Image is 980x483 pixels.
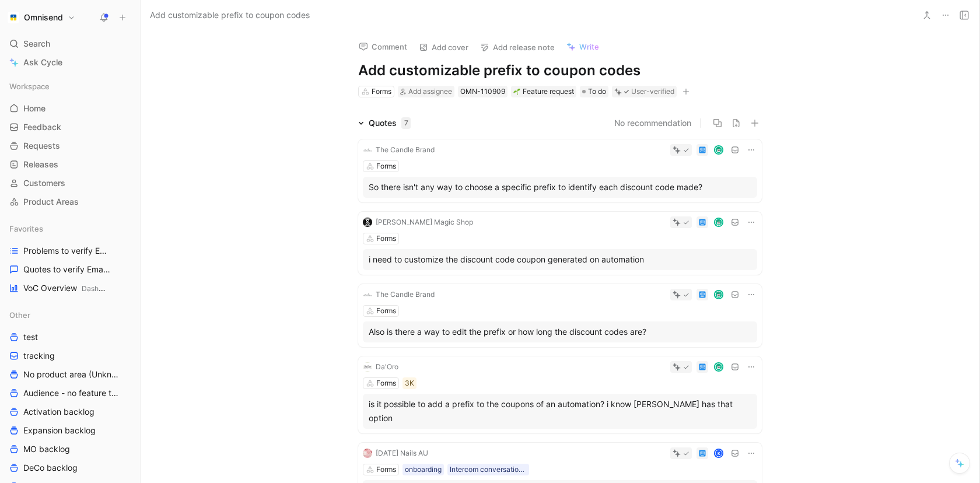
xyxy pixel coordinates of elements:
[5,193,135,211] a: Product Areas
[9,80,50,92] span: Workspace
[353,38,412,55] button: Comment
[460,86,505,97] div: OMN-110909
[408,87,452,96] span: Add assignee
[23,159,58,170] span: Releases
[23,406,94,418] span: Activation backlog
[8,12,19,23] img: Omnisend
[376,377,396,389] div: Forms
[5,35,135,52] div: Search
[353,116,415,130] div: Quotes7
[363,218,372,227] img: logo
[23,140,60,152] span: Requests
[23,425,96,436] span: Expansion backlog
[414,39,474,55] button: Add cover
[579,41,599,52] span: Write
[715,146,723,154] img: avatar
[23,196,79,208] span: Product Areas
[23,264,111,275] span: Quotes to verify Email builder
[376,233,396,244] div: Forms
[376,447,428,459] div: [DATE] Nails AU
[363,145,372,155] img: logo
[631,86,674,97] div: User-verified
[369,180,751,194] div: So there isn't any way to choose a specific prefix to identify each discount code made?
[376,160,396,172] div: Forms
[5,384,135,402] a: Audience - no feature tag
[715,450,723,457] div: K
[376,216,473,228] div: [PERSON_NAME] Magic Shop
[23,121,61,133] span: Feedback
[588,86,606,97] span: To do
[401,117,411,129] div: 7
[23,103,45,114] span: Home
[5,9,78,26] button: OmnisendOmnisend
[475,39,560,55] button: Add release note
[23,37,50,51] span: Search
[5,279,135,297] a: VoC OverviewDashboards
[5,366,135,383] a: No product area (Unknowns)
[23,282,108,295] span: VoC Overview
[5,137,135,155] a: Requests
[363,362,372,372] img: logo
[150,8,310,22] span: Add customizable prefix to coupon codes
[369,325,751,339] div: Also is there a way to edit the prefix or how long the discount codes are?
[580,86,608,97] div: To do
[5,347,135,365] a: tracking
[376,464,396,475] div: Forms
[363,290,372,299] img: logo
[511,86,576,97] div: 🌱Feature request
[23,177,65,189] span: Customers
[715,219,723,226] img: avatar
[369,253,751,267] div: i need to customize the discount code coupon generated on automation
[5,440,135,458] a: MO backlog
[23,387,119,399] span: Audience - no feature tag
[372,86,391,97] div: Forms
[513,86,574,97] div: Feature request
[358,61,762,80] h1: Add customizable prefix to coupon codes
[5,261,135,278] a: Quotes to verify Email builder
[376,361,398,373] div: Da'Oro
[9,223,43,235] span: Favorites
[405,377,414,389] div: 3K
[5,54,135,71] a: Ask Cycle
[23,462,78,474] span: DeCo backlog
[5,174,135,192] a: Customers
[23,350,55,362] span: tracking
[5,156,135,173] a: Releases
[369,116,411,130] div: Quotes
[715,363,723,371] img: avatar
[376,305,396,317] div: Forms
[5,100,135,117] a: Home
[5,422,135,439] a: Expansion backlog
[9,309,30,321] span: Other
[715,291,723,299] img: avatar
[23,369,120,380] span: No product area (Unknowns)
[363,449,372,458] img: logo
[405,464,442,475] div: onboarding
[5,220,135,237] div: Favorites
[23,245,112,257] span: Problems to verify Email Builder
[5,78,135,95] div: Workspace
[614,116,691,130] button: No recommendation
[23,55,62,69] span: Ask Cycle
[5,459,135,477] a: DeCo backlog
[5,118,135,136] a: Feedback
[376,144,435,156] div: The Candle Brand
[450,464,527,475] div: Intercom conversation list between 25_04_08-04_13 paying brands 250414 - Convos [DATE] 14:37
[23,331,38,343] span: test
[376,289,435,300] div: The Candle Brand
[23,443,70,455] span: MO backlog
[5,306,135,324] div: Other
[5,242,135,260] a: Problems to verify Email Builder
[513,88,520,95] img: 🌱
[82,284,121,293] span: Dashboards
[561,38,604,55] button: Write
[5,328,135,346] a: test
[5,403,135,421] a: Activation backlog
[24,12,63,23] h1: Omnisend
[369,397,751,425] div: is it possible to add a prefix to the coupons of an automation? i know [PERSON_NAME] has that option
